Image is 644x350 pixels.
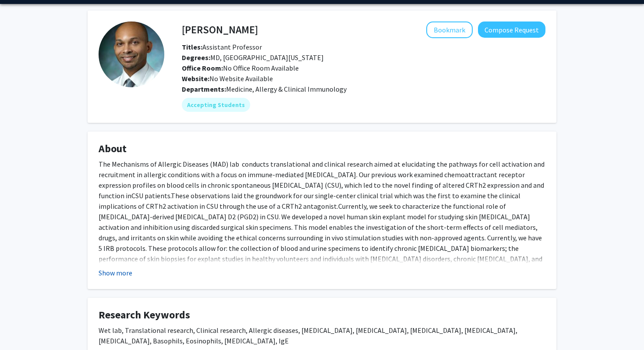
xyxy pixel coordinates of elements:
[182,53,210,62] b: Degrees:
[182,64,223,72] b: Office Room:
[7,311,37,343] iframe: Chat
[182,74,209,83] b: Website:
[99,143,545,155] h4: About
[182,53,324,62] span: MD, [GEOGRAPHIC_DATA][US_STATE]
[99,202,506,221] span: Currently, we seek to characterize the functional role of [MEDICAL_DATA]-derived [MEDICAL_DATA] D...
[99,160,545,200] span: The Mechanisms of Allergic Diseases (MAD) lab conducts translational and clinical research aimed ...
[426,21,473,38] button: Add Eric Oliver to Bookmarks
[99,212,530,232] span: We developed a novel human skin explant model for studying skin [MEDICAL_DATA] activation and inh...
[182,64,299,72] span: No Office Room Available
[99,223,538,242] span: This model enables the investigation of the short-term effects of cell mediators, drugs, and irri...
[182,43,262,51] span: Assistant Professor
[182,98,250,112] mat-chip: Accepting Students
[99,325,545,346] div: Wet lab, Translational research, Clinical research, Allergic diseases, [MEDICAL_DATA], [MEDICAL_D...
[99,309,545,321] h4: Research Keywords
[99,191,520,211] span: These observations laid the groundwork for our single-center clinical trial which was the first t...
[182,21,258,38] h4: [PERSON_NAME]
[182,74,273,83] span: No Website Available
[182,85,226,93] b: Departments:
[182,43,202,51] b: Titles:
[226,85,347,93] span: Medicine, Allergy & Clinical Immunology
[99,268,132,278] button: Show more
[478,21,545,38] button: Compose Request to Eric Oliver
[131,191,171,200] span: CSU patients.
[99,21,164,87] img: Profile Picture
